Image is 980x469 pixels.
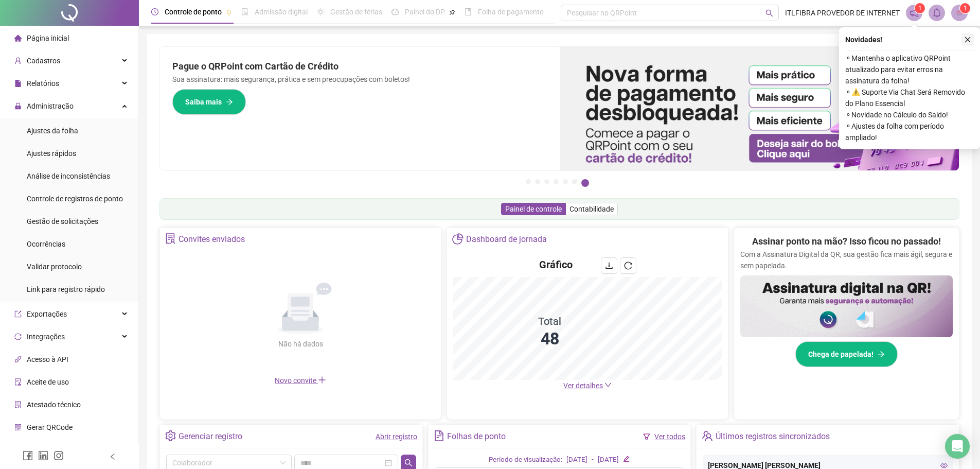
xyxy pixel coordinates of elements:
span: Folha de pagamento [478,8,544,16]
div: Não há dados [253,338,348,350]
sup: 1 [915,3,925,13]
span: Acesso à API [27,355,68,363]
span: qrcode [14,424,22,431]
div: Folhas de ponto [447,428,506,445]
div: Convites enviados [179,231,245,248]
h2: Assinar ponto na mão? Isso ficou no passado! [752,234,941,249]
span: ITLFIBRA PROVEDOR DE INTERNET [785,7,900,19]
img: banner%2F096dab35-e1a4-4d07-87c2-cf089f3812bf.png [560,47,959,170]
span: 1 [918,5,922,12]
p: Sua assinatura: mais segurança, prática e sem preocupações com boletos! [172,74,547,85]
span: team [702,430,712,441]
span: Gestão de férias [330,8,382,16]
span: Ajustes da folha [27,127,78,135]
span: close [964,36,971,43]
img: banner%2F02c71560-61a6-44d4-94b9-c8ab97240462.png [740,275,953,337]
span: Painel de controle [505,205,562,213]
span: pushpin [226,9,232,15]
span: 1 [964,5,967,12]
span: notification [910,8,919,18]
span: Ver detalhes [563,381,603,390]
span: clock-circle [151,8,158,15]
span: Novidades ! [845,34,882,45]
span: pushpin [449,9,455,15]
span: eye [940,462,948,469]
span: arrow-right [878,351,885,358]
div: Últimos registros sincronizados [716,428,830,445]
span: Ocorrências [27,240,65,248]
a: Ver detalhes down [563,381,612,390]
span: Atestado técnico [27,401,81,409]
div: [DATE] [598,455,619,465]
span: Validar protocolo [27,263,82,271]
a: Ver todos [654,432,685,441]
span: Chega de papelada! [808,349,874,360]
p: Com a Assinatura Digital da QR, sua gestão fica mais ágil, segura e sem papelada. [740,249,953,271]
span: book [465,8,472,15]
span: sync [14,333,22,340]
span: Integrações [27,333,65,341]
span: Controle de ponto [165,8,222,16]
span: audit [14,378,22,386]
button: Chega de papelada! [795,341,898,367]
span: Aceite de uso [27,378,69,386]
span: reload [624,262,632,270]
span: Contabilidade [569,205,614,213]
span: user-add [14,57,22,64]
div: Dashboard de jornada [466,231,547,248]
span: Relatórios [27,79,59,88]
span: Administração [27,102,74,110]
button: 7 [581,179,589,187]
span: dashboard [391,8,399,15]
button: 3 [544,179,549,184]
a: Abrir registro [376,432,417,441]
span: Exportações [27,310,67,318]
span: bell [932,8,941,18]
span: ⚬ Mantenha o aplicativo QRPoint atualizado para evitar erros na assinatura da folha! [845,53,974,86]
button: 2 [535,179,540,184]
span: Painel do DP [405,8,445,16]
span: solution [165,233,176,244]
span: file-text [434,430,444,441]
h4: Gráfico [539,257,573,272]
span: Controle de registros de ponto [27,195,123,203]
span: solution [14,401,22,408]
div: Período de visualização: [489,455,562,465]
span: left [109,453,116,460]
span: Gerar QRCode [27,423,73,431]
img: 38576 [952,5,967,21]
span: Link para registro rápido [27,285,105,293]
span: Análise de inconsistências [27,172,110,180]
span: home [14,34,22,42]
span: Gestão de solicitações [27,217,98,225]
div: [DATE] [566,455,587,465]
span: ⚬ Novidade no Cálculo do Saldo! [845,109,974,120]
span: setting [165,430,176,441]
h2: Pague o QRPoint com Cartão de Crédito [172,59,547,74]
span: linkedin [38,450,48,461]
span: arrow-right [226,98,233,106]
sup: Atualize o seu contato no menu Meus Dados [960,3,970,13]
span: api [14,356,22,363]
span: facebook [23,450,33,461]
span: Novo convite [275,376,326,385]
span: instagram [54,450,64,461]
span: file-done [241,8,248,15]
span: plus [318,376,326,384]
button: 6 [572,179,577,184]
button: 4 [554,179,559,184]
span: ⚬ Ajustes da folha com período ampliado! [845,120,974,143]
span: lock [14,102,22,110]
span: sun [317,8,324,15]
span: search [765,9,773,17]
div: Open Intercom Messenger [945,434,970,459]
span: Ajustes rápidos [27,149,76,158]
span: Admissão digital [255,8,308,16]
span: search [404,459,413,467]
span: Saiba mais [185,96,222,108]
div: - [592,455,594,465]
span: download [605,262,613,270]
span: edit [623,456,630,462]
span: pie-chart [452,233,463,244]
div: Gerenciar registro [179,428,242,445]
